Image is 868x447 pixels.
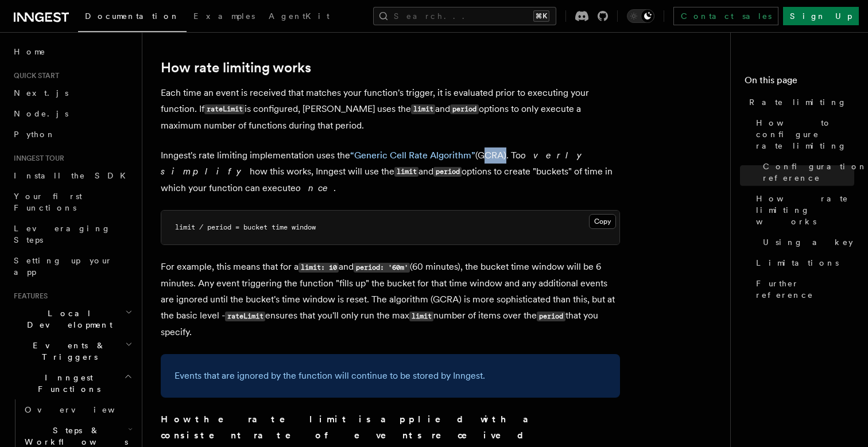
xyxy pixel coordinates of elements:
button: Search...⌘K [373,7,556,25]
a: Using a key [758,232,854,252]
h4: On this page [745,73,854,92]
a: AgentKit [262,3,336,31]
span: Events & Triggers [9,340,125,363]
em: overly simplify [161,150,590,177]
span: Further reference [756,278,854,301]
a: Overview [20,399,135,420]
span: Inngest tour [9,154,64,163]
a: Your first Functions [9,186,135,218]
a: Examples [187,3,262,31]
button: Events & Triggers [9,335,135,367]
button: Copy [589,214,616,229]
a: Node.js [9,103,135,124]
code: rateLimit [204,104,245,114]
span: Using a key [763,236,853,248]
span: Python [14,130,56,139]
p: Events that are ignored by the function will continue to be stored by Inngest. [175,368,606,384]
a: Rate limiting [745,92,854,112]
code: period [537,312,565,321]
span: AgentKit [269,11,330,21]
p: Inngest's rate limiting implementation uses the (GCRA). To how this works, Inngest will use the a... [161,147,620,196]
code: limit [409,312,433,321]
span: Inngest Functions [9,372,124,395]
p: For example, this means that for a and (60 minutes), the bucket time window will be 6 minutes. An... [161,259,620,340]
a: Sign Up [783,7,859,25]
span: Documentation [85,11,180,21]
a: Limitations [751,252,854,273]
code: limit / period = bucket time window [175,223,316,231]
span: Setting up your app [14,256,113,277]
a: Further reference [751,273,854,305]
code: limit [411,104,435,114]
span: Home [14,46,46,57]
code: limit [394,167,418,177]
a: Python [9,124,135,145]
span: Configuration reference [763,161,867,184]
code: limit: 10 [299,263,339,273]
button: Toggle dark mode [627,9,654,23]
em: once [296,182,334,193]
a: Leveraging Steps [9,218,135,250]
button: Local Development [9,303,135,335]
span: Features [9,291,48,301]
code: period [450,104,478,114]
span: Your first Functions [14,192,82,212]
kbd: ⌘K [533,10,549,22]
a: Next.js [9,83,135,103]
span: Node.js [14,109,68,118]
a: Documentation [78,3,187,32]
code: rateLimit [225,312,265,321]
p: Each time an event is received that matches your function's trigger, it is evaluated prior to exe... [161,85,620,134]
span: Quick start [9,71,59,80]
code: period: '60m' [354,263,410,273]
span: Examples [193,11,255,21]
span: Next.js [14,88,68,98]
span: Leveraging Steps [14,224,111,244]
a: How to configure rate limiting [751,112,854,156]
span: How rate limiting works [756,193,854,227]
a: How rate limiting works [161,60,311,76]
span: Local Development [9,308,125,331]
button: Inngest Functions [9,367,135,399]
a: Contact sales [673,7,778,25]
strong: How the rate limit is applied with a consistent rate of events received [161,414,542,441]
span: Limitations [756,257,839,269]
a: “Generic Cell Rate Algorithm” [350,150,475,161]
a: Home [9,41,135,62]
span: Install the SDK [14,171,133,180]
span: Rate limiting [749,96,847,108]
span: Overview [25,405,143,414]
a: Setting up your app [9,250,135,282]
span: How to configure rate limiting [756,117,854,151]
a: Configuration reference [758,156,854,188]
code: period [433,167,462,177]
a: How rate limiting works [751,188,854,232]
a: Install the SDK [9,165,135,186]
